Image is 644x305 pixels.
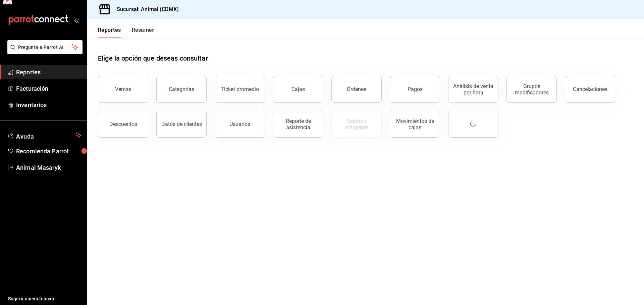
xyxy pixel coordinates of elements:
button: Datos de clientes [156,111,207,138]
div: Ventas [115,86,131,92]
button: Contrata inventarios para ver este reporte [331,111,382,138]
div: Descuentos [109,121,137,127]
button: Categorías [156,76,207,103]
span: Animal Masaryk [16,163,82,172]
div: Órdenes [347,86,366,92]
button: Análisis de venta por hora [448,76,498,103]
span: Reportes [16,68,82,77]
button: Ticket promedio [215,76,265,103]
span: Inventarios [16,100,82,109]
div: Movimientos de cajas [394,118,436,131]
button: Resumen [132,27,155,38]
div: Análisis de venta por hora [452,83,494,96]
div: Pagos [408,86,423,92]
button: Grupos modificadores [506,76,557,103]
button: Reportes [98,27,121,38]
span: Facturación [16,84,82,93]
button: Pregunta a Parrot AI [7,40,83,54]
div: Cancelaciones [573,86,607,92]
span: Pregunta a Parrot AI [18,44,72,51]
button: Cancelaciones [565,76,615,103]
div: Ticket promedio [221,86,259,92]
h1: Elige la opción que deseas consultar [98,53,208,63]
div: Categorías [169,86,194,92]
div: Cajas [291,85,305,93]
span: Recomienda Parrot [16,147,82,156]
div: navigation tabs [98,27,155,38]
a: Pregunta a Parrot AI [5,49,83,56]
button: Pagos [390,76,440,103]
a: Cajas [273,76,323,103]
h3: Sucursal: Animal (CDMX) [111,5,179,13]
button: Ventas [98,76,148,103]
div: Reporte de asistencia [277,118,319,131]
button: Reporte de asistencia [273,111,323,138]
button: open_drawer_menu [74,17,79,23]
div: Costos y márgenes [336,118,377,131]
div: Datos de clientes [161,121,202,127]
button: Movimientos de cajas [390,111,440,138]
span: Ayuda [16,131,73,139]
button: Usuarios [215,111,265,138]
span: Sugerir nueva función [8,295,82,302]
button: Descuentos [98,111,148,138]
div: Usuarios [229,121,250,127]
button: Órdenes [331,76,382,103]
div: Grupos modificadores [511,83,552,96]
